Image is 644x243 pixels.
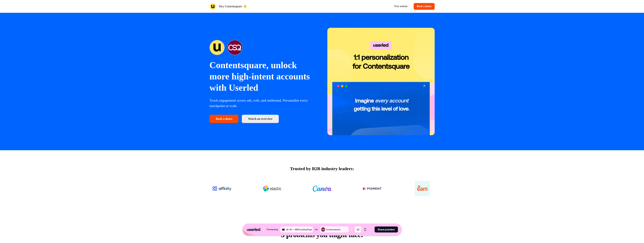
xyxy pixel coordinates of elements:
[219,4,247,9] p: Hey Contentsquare 👋
[210,60,317,93] p: Contentsquare, unlock more high-intent accounts with Userled
[362,226,368,232] button: Mobile mode
[326,228,348,231] div: Contentsquare
[290,165,354,172] p: Trusted by B2B industry leaders:
[355,226,361,232] button: Desktop mode
[374,226,398,232] button: Share preview
[391,3,411,10] a: Visit website
[242,115,279,123] a: Watch an overview
[286,228,312,231] div: Q1-25 — ABM Landing Page
[414,3,435,10] button: Book a demo
[315,228,318,231] div: for
[210,99,308,108] strong: Track engagement across ads, web, and outbound. Personalize every touchpoint at scale.
[210,115,239,123] button: Book a demo
[267,228,278,231] div: Previewing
